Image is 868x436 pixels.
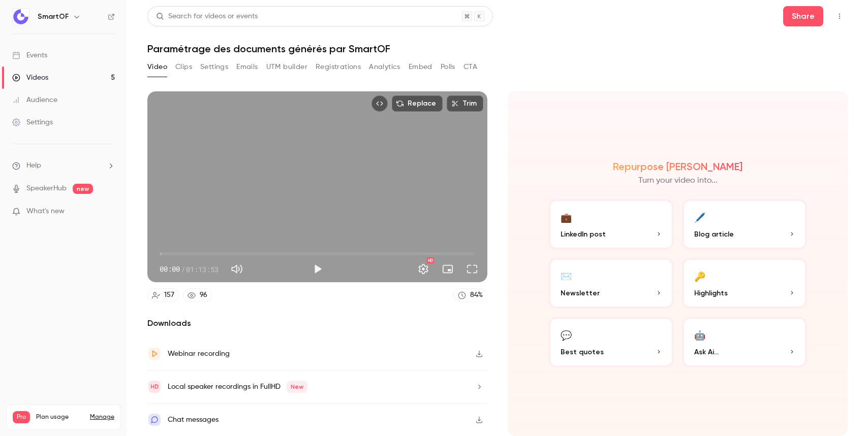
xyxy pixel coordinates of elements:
button: 💼LinkedIn post [548,199,674,250]
button: Registrations [316,59,361,75]
h6: SmartOF [38,12,69,22]
button: Settings [200,59,228,75]
span: Plan usage [36,413,84,421]
button: CTA [463,59,477,75]
a: 157 [147,288,179,302]
span: New [287,381,307,393]
li: help-dropdown-opener [12,160,115,171]
button: ✉️Newsletter [548,258,674,309]
span: new [73,184,93,194]
span: / [181,264,185,275]
button: Clips [175,59,192,75]
a: Manage [90,413,114,421]
span: Best quotes [561,347,604,357]
button: 🔑Highlights [682,258,808,309]
div: Settings [12,117,53,127]
div: Chat messages [168,414,219,426]
span: Help [26,160,41,171]
span: Ask Ai... [694,347,719,357]
div: ✉️ [561,268,572,284]
button: Emails [236,59,258,75]
button: Full screen [462,259,482,279]
h2: Downloads [147,317,487,329]
button: Top Bar Actions [831,8,848,24]
iframe: Noticeable Trigger [103,207,115,216]
div: Videos [12,73,48,83]
button: Analytics [369,59,400,75]
div: Local speaker recordings in FullHD [168,381,307,393]
button: Replace [392,95,443,112]
span: 01:13:53 [186,264,219,275]
button: Polls [441,59,455,75]
div: 84 % [470,290,483,300]
div: 🖊️ [694,209,705,225]
button: 🤖Ask Ai... [682,317,808,367]
div: 🤖 [694,327,705,343]
h2: Repurpose [PERSON_NAME] [613,160,742,173]
div: 00:00 [160,264,219,275]
button: 💬Best quotes [548,317,674,367]
button: Embed [409,59,432,75]
span: 00:00 [160,264,180,275]
div: Audience [12,95,57,105]
h1: Paramétrage des documents générés par SmartOF [147,43,848,55]
button: Share [783,6,823,26]
div: HD [427,257,434,263]
button: Settings [413,259,433,279]
a: 96 [183,288,212,302]
button: 🖊️Blog article [682,199,808,250]
span: Pro [13,411,30,423]
div: 💼 [561,209,572,225]
p: Turn your video into... [638,175,718,187]
span: Highlights [694,288,728,298]
div: 96 [200,290,207,300]
button: Mute [227,259,247,279]
div: Search for videos or events [156,11,258,22]
button: Embed video [371,95,388,112]
button: Play [307,259,328,279]
span: What's new [26,206,65,217]
div: Webinar recording [168,348,230,360]
a: 84% [453,288,487,302]
span: Newsletter [561,288,600,298]
div: 🔑 [694,268,705,284]
span: Blog article [694,229,734,240]
span: LinkedIn post [561,229,606,240]
button: Video [147,59,167,75]
button: Turn on miniplayer [438,259,458,279]
div: 157 [164,290,174,300]
a: SpeakerHub [26,183,67,194]
img: SmartOF [13,9,29,25]
button: Trim [447,95,483,112]
div: 💬 [561,327,572,343]
div: Events [12,50,47,60]
button: UTM builder [266,59,307,75]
